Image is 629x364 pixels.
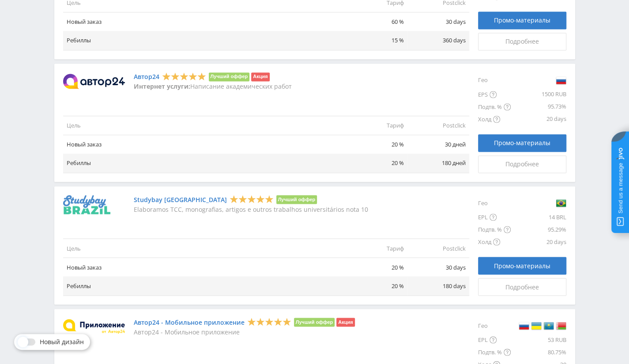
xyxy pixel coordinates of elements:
[134,82,190,90] strong: Интернет услуги:
[511,88,566,101] div: 1500 RUB
[505,38,539,45] span: Подробнее
[40,338,84,345] span: Новый дизайн
[407,116,469,135] td: Postclick
[63,116,346,135] td: Цель
[478,155,566,173] a: Подробнее
[478,211,511,223] div: EPL
[407,276,469,295] td: 180 days
[346,31,407,50] td: 15 %
[346,116,407,135] td: Тариф
[63,276,346,295] td: Ребиллы
[478,318,511,334] div: Гео
[134,196,227,203] a: Studybay [GEOGRAPHIC_DATA]
[478,195,511,211] div: Гео
[346,135,407,154] td: 20 %
[251,72,269,81] li: Акция
[407,135,469,154] td: 30 дней
[209,72,250,81] li: Лучший оффер
[294,318,335,326] li: Лучший оффер
[63,74,125,89] img: Автор24
[478,278,566,296] a: Подробнее
[478,236,511,248] div: Холд
[511,236,566,248] div: 20 days
[346,276,407,295] td: 20 %
[63,258,346,277] td: Новый заказ
[494,17,550,24] span: Промо-материалы
[511,211,566,223] div: 14 BRL
[162,71,206,81] div: 5 Stars
[494,262,550,269] span: Промо-материалы
[63,154,346,173] td: Ребиллы
[478,113,511,125] div: Холд
[63,31,346,50] td: Ребиллы
[511,113,566,125] div: 20 days
[346,258,407,277] td: 20 %
[346,12,407,31] td: 60 %
[407,258,469,277] td: 30 days
[134,83,292,90] p: Написание академических работ
[478,33,566,50] a: Подробнее
[63,195,110,214] img: Studybay Brazil
[407,31,469,50] td: 360 days
[478,134,566,152] a: Промо-материалы
[494,139,550,146] span: Промо-материалы
[478,334,511,346] div: EPL
[247,317,291,326] div: 5 Stars
[63,319,125,334] img: Автор24 - Мобильное приложение
[346,154,407,173] td: 20 %
[478,11,566,29] a: Промо-материалы
[478,101,511,113] div: Подтв. %
[134,319,245,326] a: Автор24 - Мобильное приложение
[478,88,511,101] div: EPS
[134,206,368,213] p: Elaboramos TCC, monografias, artigos e outros trabalhos universitários nota 10
[478,223,511,236] div: Подтв. %
[276,195,317,204] li: Лучший оффер
[346,239,407,258] td: Тариф
[505,161,539,168] span: Подробнее
[407,154,469,173] td: 180 дней
[478,72,511,88] div: Гео
[63,239,346,258] td: Цель
[505,283,539,290] span: Подробнее
[511,101,566,113] div: 95.73%
[511,334,566,346] div: 53 RUB
[478,257,566,274] a: Промо-материалы
[230,194,274,203] div: 5 Stars
[407,12,469,31] td: 30 days
[336,318,354,326] li: Акция
[134,328,355,335] p: Автор24 - Мобильное приложение
[511,346,566,358] div: 80.75%
[63,12,346,31] td: Новый заказ
[511,223,566,236] div: 95.29%
[134,73,159,80] a: Автор24
[478,346,511,358] div: Подтв. %
[407,239,469,258] td: Postclick
[63,135,346,154] td: Новый заказ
